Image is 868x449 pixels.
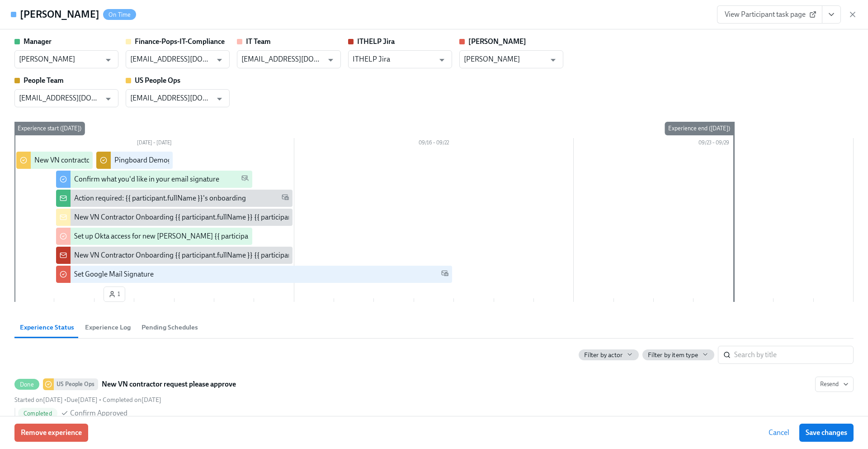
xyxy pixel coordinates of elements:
div: Confirm what you'd like in your email signature [74,174,219,184]
button: Open [101,53,115,67]
strong: [PERSON_NAME] [468,37,526,46]
span: Filter by actor [584,351,623,359]
span: Tuesday, September 9th 2025, 9:01 am [14,396,63,404]
button: Save changes [799,424,854,442]
strong: People Team [24,76,64,85]
span: View Participant task page [725,10,815,19]
button: Open [546,53,560,67]
span: Save changes [806,428,847,437]
div: [DATE] – [DATE] [14,138,294,150]
span: Experience Log [85,322,131,333]
strong: ITHELP Jira [357,37,395,46]
span: Experience Status [20,322,74,333]
div: 09/16 – 09/22 [294,138,574,150]
button: Open [212,92,226,106]
button: Open [212,53,226,67]
div: Action required: {{ participant.fullName }}'s onboarding [74,193,246,203]
button: DoneUS People OpsNew VN contractor request please approveStarted on[DATE] •Due[DATE] • Completed ... [815,377,854,392]
span: On Time [103,11,136,18]
div: Pingboard Demographical data [114,155,212,165]
div: • • [14,396,161,404]
button: Cancel [762,424,796,442]
button: Filter by item type [642,349,714,360]
span: Personal Email [241,174,249,185]
div: Experience end ([DATE]) [665,122,734,135]
input: Search by title [734,346,854,364]
div: New VN contractor request please approve [34,155,166,165]
span: Remove experience [21,428,82,437]
span: Pending Schedules [142,322,198,333]
div: Experience start ([DATE]) [14,122,85,135]
span: Confirm Approved [70,408,127,418]
div: US People Ops [54,378,98,390]
button: Open [324,53,338,67]
span: Wednesday, September 10th 2025, 10:24 am [103,396,161,404]
div: 09/23 – 09/29 [574,138,854,150]
div: Set Google Mail Signature [74,269,154,279]
strong: Finance-Pops-IT-Compliance [135,37,225,46]
span: Resend [820,380,849,389]
strong: Manager [24,37,52,46]
strong: IT Team [246,37,271,46]
span: Work Email [282,193,289,204]
button: Open [435,53,449,67]
div: Set up Okta access for new [PERSON_NAME] {{ participant.fullName }} (start date {{ participant.st... [74,231,453,241]
button: Open [101,92,115,106]
span: Thursday, September 11th 2025, 9:00 am [66,396,98,404]
button: Filter by actor [579,349,639,360]
div: New VN Contractor Onboarding {{ participant.fullName }} {{ participant.startDate | MMM DD YYYY }} [74,212,384,222]
strong: New VN contractor request please approve [102,379,236,390]
button: 1 [104,287,125,302]
span: Done [14,381,39,388]
a: View Participant task page [717,5,822,24]
button: View task page [822,5,841,24]
span: Work Email [441,269,448,280]
strong: US People Ops [135,76,180,85]
span: 1 [108,290,120,299]
h4: [PERSON_NAME] [20,8,99,21]
button: Remove experience [14,424,88,442]
span: Filter by item type [648,351,698,359]
span: Cancel [769,428,789,437]
div: New VN Contractor Onboarding {{ participant.fullName }} {{ participant.startDate | MMM DD YYYY }} [74,250,384,260]
span: Completed [18,410,57,417]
